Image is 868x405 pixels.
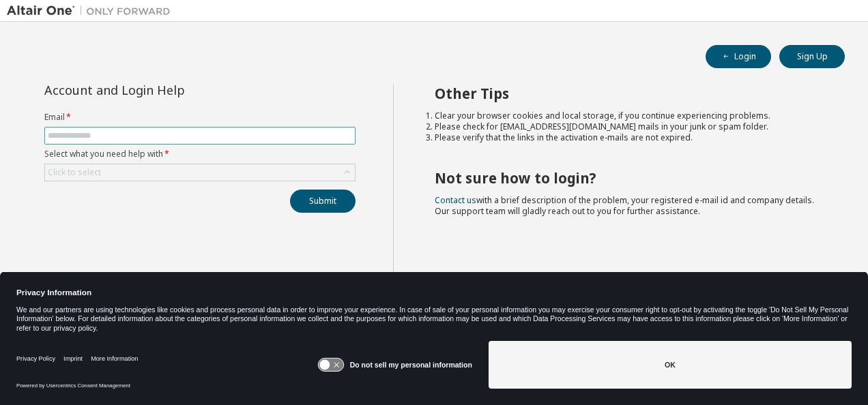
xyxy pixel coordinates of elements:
div: Click to select [45,164,355,181]
li: Clear your browser cookies and local storage, if you continue experiencing problems. [435,110,821,121]
img: Altair One [7,4,177,18]
li: Please check for [EMAIL_ADDRESS][DOMAIN_NAME] mails in your junk or spam folder. [435,121,821,132]
button: Submit [290,190,356,213]
h2: Not sure how to login? [435,169,821,187]
h2: Other Tips [435,85,821,102]
li: Please verify that the links in the activation e-mails are not expired. [435,132,821,143]
label: Email [44,112,356,123]
button: Sign Up [779,45,845,68]
div: Account and Login Help [44,85,293,95]
span: with a brief description of the problem, your registered e-mail id and company details. Our suppo... [435,194,814,217]
a: Contact us [435,194,476,206]
label: Select what you need help with [44,149,356,160]
button: Login [706,45,771,68]
div: Click to select [48,167,101,178]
